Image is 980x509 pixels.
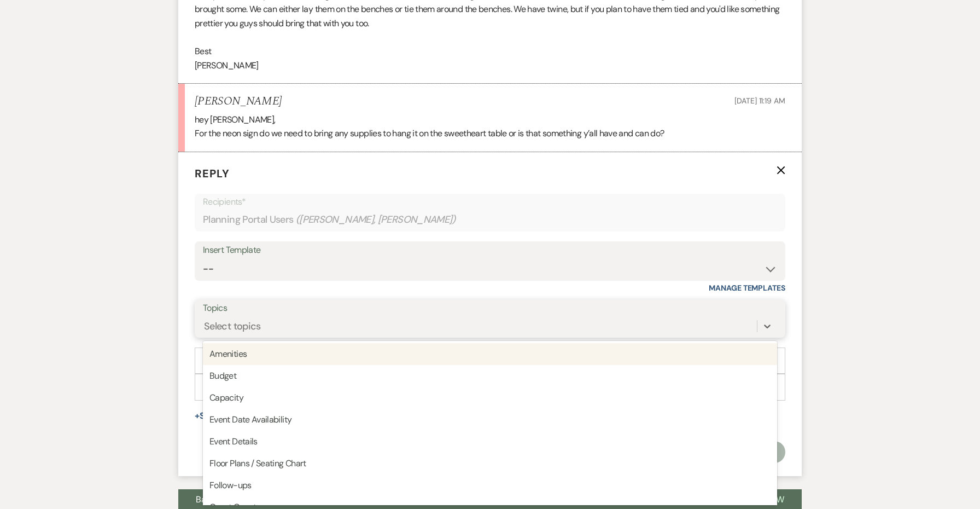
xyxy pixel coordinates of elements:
h5: [PERSON_NAME] [195,95,282,108]
span: Reply [195,166,230,181]
div: Budget [203,365,777,387]
button: Share [195,412,236,420]
div: Event Date Availability [203,409,777,431]
span: ( [PERSON_NAME], [PERSON_NAME] ) [296,212,457,227]
div: Planning Portal Users [203,209,777,230]
div: Follow-ups [203,475,777,496]
a: Manage Templates [709,283,785,293]
p: Best [195,44,785,59]
div: Insert Template [203,242,777,258]
p: hey [PERSON_NAME], [195,113,785,127]
label: Topics [203,300,777,316]
div: Select topics [204,319,261,334]
p: [PERSON_NAME] [195,59,785,73]
div: Capacity [203,387,777,409]
span: Bartending- Please review/sign [196,494,322,505]
div: Floor Plans / Seating Chart [203,453,777,475]
p: For the neon sign do we need to bring any supplies to hang it on the sweetheart table or is that ... [195,126,785,141]
div: Event Details [203,431,777,453]
span: [DATE] 11:19 AM [734,96,785,106]
span: + [195,412,200,420]
div: Amenities [203,343,777,365]
p: Recipients* [203,195,777,209]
